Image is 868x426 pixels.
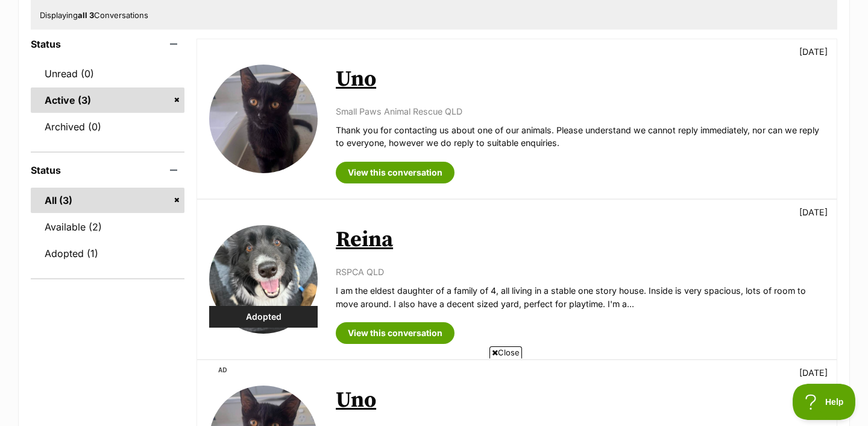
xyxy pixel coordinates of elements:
a: Uno [336,66,376,93]
div: Adopted [209,306,318,328]
p: RSPCA QLD [336,265,825,278]
a: View this conversation [336,162,454,183]
a: Available (2) [31,214,184,240]
a: Archived (0) [31,114,184,139]
p: [DATE] [799,206,828,218]
header: Status [31,165,184,176]
a: Reina [336,226,393,253]
img: Uno [209,65,318,173]
span: Close [489,346,522,358]
a: Unread (0) [31,61,184,86]
span: Displaying Conversations [40,10,148,20]
a: Adopted (1) [31,241,184,266]
p: Small Paws Animal Rescue QLD [336,105,825,118]
iframe: Help Scout Beacon - Open [793,384,856,420]
img: Reina [209,225,318,334]
p: [DATE] [799,366,828,379]
span: AD [215,363,230,377]
strong: all 3 [78,10,94,20]
p: Thank you for contacting us about one of our animals. Please understand we cannot reply immediate... [336,124,825,150]
header: Status [31,39,184,49]
p: [DATE] [799,45,828,58]
a: Active (3) [31,87,184,113]
p: I am the eldest daughter of a family of 4, all living in a stable one story house. Inside is very... [336,284,825,310]
a: All (3) [31,188,184,213]
a: View this conversation [336,322,454,344]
